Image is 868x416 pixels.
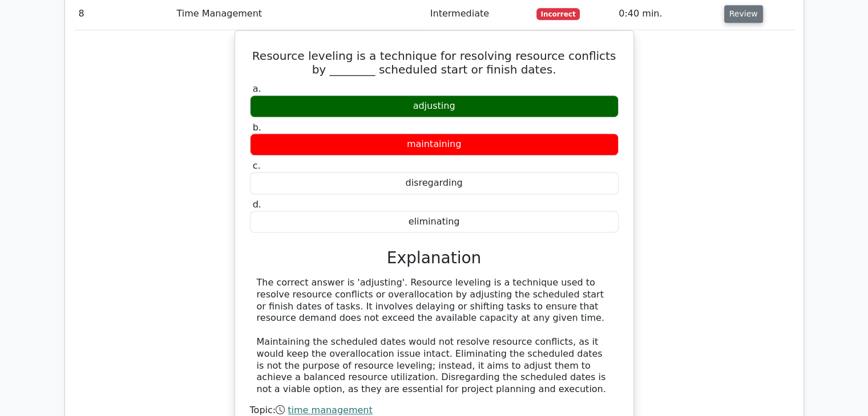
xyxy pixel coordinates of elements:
[288,405,372,415] a: time management
[253,83,261,94] span: a.
[724,5,763,23] button: Review
[250,95,619,117] div: adjusting
[253,160,261,171] span: c.
[250,211,619,233] div: eliminating
[257,277,612,395] div: The correct answer is 'adjusting'. Resource leveling is a technique used to resolve resource conf...
[253,122,261,133] span: b.
[250,172,619,194] div: disregarding
[536,8,580,19] span: Incorrect
[250,133,619,156] div: maintaining
[253,199,261,210] span: d.
[249,49,620,76] h5: Resource leveling is a technique for resolving resource conflicts by ________ scheduled start or ...
[257,248,612,268] h3: Explanation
